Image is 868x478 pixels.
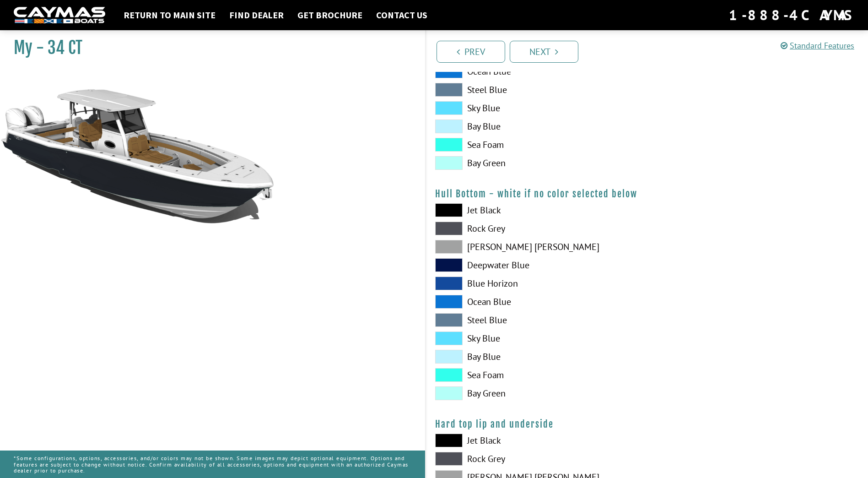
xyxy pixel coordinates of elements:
a: Get Brochure [293,9,367,21]
h4: Hull Bottom - white if no color selected below [435,188,859,200]
label: Sky Blue [435,101,638,115]
label: Steel Blue [435,83,638,97]
label: Bay Green [435,386,638,400]
label: Blue Horizon [435,277,638,290]
label: Bay Green [435,156,638,170]
label: Jet Black [435,203,638,217]
a: Find Dealer [225,9,288,21]
a: Contact Us [372,9,432,21]
label: Bay Blue [435,119,638,133]
a: Prev [437,41,505,63]
label: [PERSON_NAME] [PERSON_NAME] [435,240,638,254]
h1: My - 34 CT [14,38,402,58]
label: Jet Black [435,434,638,447]
img: white-logo-c9c8dbefe5ff5ceceb0f0178aa75bf4bb51f6bca0971e226c86eb53dfe498488.png [14,7,105,24]
label: Rock Grey [435,222,638,235]
a: Return to main site [119,9,220,21]
p: *Some configurations, options, accessories, and/or colors may not be shown. Some images may depic... [14,451,411,478]
label: Sky Blue [435,331,638,345]
h4: Hard top lip and underside [435,418,859,430]
label: Sea Foam [435,138,638,152]
label: Steel Blue [435,313,638,327]
a: Standard Features [781,40,854,51]
label: Sea Foam [435,368,638,382]
div: 1-888-4CAYMAS [729,5,854,25]
label: Deepwater Blue [435,258,638,272]
label: Bay Blue [435,350,638,364]
a: Next [510,41,578,63]
label: Ocean Blue [435,295,638,309]
label: Rock Grey [435,452,638,466]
